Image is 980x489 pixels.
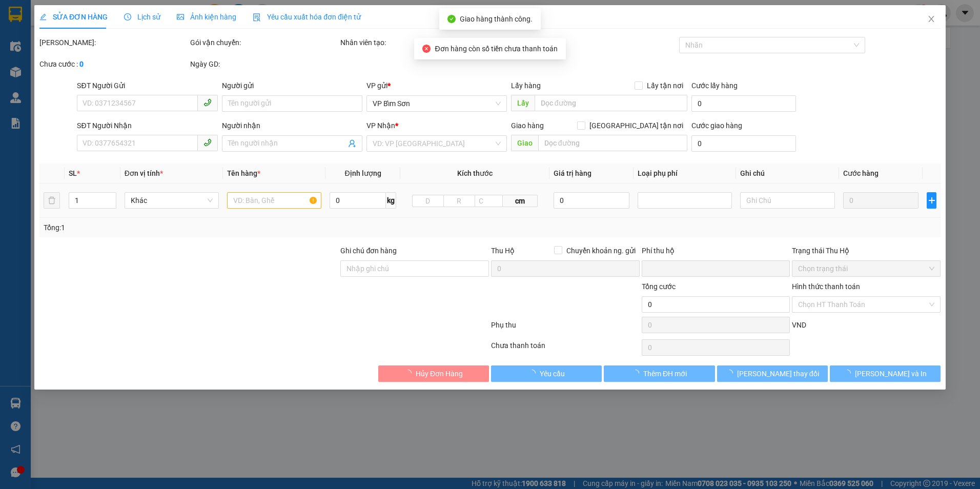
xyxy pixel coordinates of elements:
div: Chưa cước : [39,58,188,70]
button: Yêu cầu [491,365,602,382]
span: Khác [131,193,213,208]
div: Ngày GD: [190,58,339,70]
span: edit [39,13,47,21]
input: VD: Bàn, Ghế [227,192,321,209]
div: Tổng: 1 [44,222,378,233]
div: Phụ thu [490,319,641,337]
span: loading [528,370,540,377]
label: Hình thức thanh toán [792,282,860,291]
span: Yêu cầu [540,368,565,379]
span: cm [503,195,538,207]
span: Lịch sử [124,13,160,21]
span: Tổng cước [642,282,676,291]
div: VP gửi [366,80,507,91]
span: Cước hàng [843,169,878,177]
span: Đơn vị tính [125,169,163,177]
span: Giao hàng [511,121,544,130]
span: SỬA ĐƠN HÀNG [39,13,108,21]
span: Chuyển khoản ng. gửi [562,245,640,256]
div: Nhân viên tạo: [340,37,526,48]
label: Cước lấy hàng [691,81,738,90]
span: VND [792,321,806,329]
span: Lấy tận nơi [643,80,687,91]
button: delete [44,192,60,209]
div: [PERSON_NAME]: [39,37,188,48]
button: Hủy Đơn Hàng [378,365,489,382]
input: Cước lấy hàng [691,95,796,112]
span: kg [386,192,396,209]
button: Close [917,5,946,34]
span: Lấy [511,95,535,111]
label: Ghi chú đơn hàng [340,247,397,255]
input: 0 [843,192,918,209]
span: loading [844,370,855,377]
span: loading [726,370,737,377]
span: VP Bỉm Sơn [373,96,501,111]
div: Người nhận [221,120,362,131]
input: Cước giao hàng [691,135,796,152]
label: Cước giao hàng [691,121,742,130]
span: Đơn hàng còn số tiền chưa thanh toán [435,45,557,53]
span: plus [927,196,936,205]
span: loading [404,370,416,377]
span: [GEOGRAPHIC_DATA] tận nơi [585,120,687,131]
span: Định lượng [345,169,381,177]
span: Giao hàng thành công. [460,15,533,23]
span: loading [632,370,643,377]
div: Cước rồi : [528,37,677,48]
span: SL [69,169,77,177]
input: C [475,195,503,207]
span: Tên hàng [227,169,260,177]
input: R [443,195,475,207]
span: check-circle [447,15,456,23]
span: Kích thước [457,169,493,177]
span: picture [177,13,184,21]
div: Phí thu hộ [642,245,790,260]
button: Thêm ĐH mới [604,365,714,382]
span: Giá trị hàng [554,169,591,177]
button: [PERSON_NAME] và In [830,365,941,382]
span: phone [203,138,211,147]
span: Chọn trạng thái [798,261,934,276]
span: Hủy Đơn Hàng [416,368,463,379]
span: Ảnh kiện hàng [177,13,236,21]
div: Người gửi [221,80,362,91]
span: user-add [348,139,356,148]
input: Dọc đường [538,135,688,151]
span: [PERSON_NAME] thay đổi [737,368,819,379]
img: icon [253,13,261,22]
input: Ghi chú đơn hàng [340,260,489,277]
div: Gói vận chuyển: [190,37,339,48]
input: Dọc đường [535,95,688,111]
span: Thu Hộ [491,247,515,255]
span: [PERSON_NAME] và In [855,368,927,379]
span: Lấy hàng [511,81,541,90]
th: Ghi chú [736,164,839,184]
button: plus [927,192,936,209]
span: Thêm ĐH mới [643,368,687,379]
span: close-circle [422,45,431,53]
span: Yêu cầu xuất hóa đơn điện tử [253,13,361,21]
span: clock-circle [124,13,131,21]
th: Loại phụ phí [634,164,736,184]
span: close [927,15,935,23]
span: Giao [511,135,538,151]
input: D [412,195,444,207]
button: [PERSON_NAME] thay đổi [717,365,828,382]
input: Ghi Chú [740,192,834,209]
span: phone [203,98,211,107]
b: 0 [79,60,84,68]
div: Trạng thái Thu Hộ [792,245,941,256]
span: VP Nhận [366,121,395,130]
div: Chưa thanh toán [490,340,641,358]
div: SĐT Người Gửi [77,80,217,91]
div: SĐT Người Nhận [77,120,217,131]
